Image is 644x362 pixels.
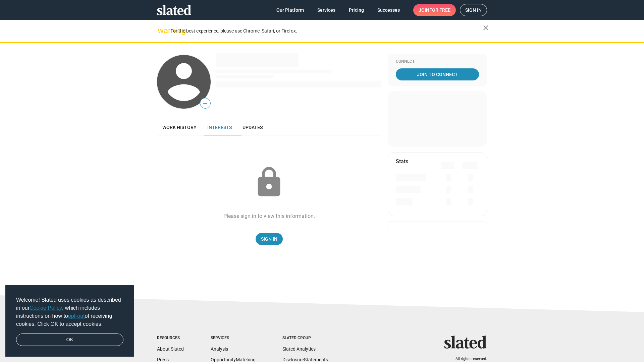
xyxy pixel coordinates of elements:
a: Successes [372,4,405,16]
span: Pricing [349,4,364,16]
span: Sign In [261,233,277,245]
a: dismiss cookie message [16,334,123,346]
a: Our Platform [271,4,309,16]
a: Updates [237,119,268,135]
span: for free [429,4,450,16]
a: Joinfor free [413,4,456,16]
a: Sign in [460,4,487,16]
span: — [200,99,210,108]
a: Slated Analytics [282,346,316,352]
div: For the best experience, please use Chrome, Safari, or Firefox. [170,26,483,36]
a: Services [312,4,341,16]
mat-card-title: Stats [396,158,408,165]
span: Our Platform [276,4,304,16]
a: About Slated [157,346,184,352]
span: Updates [243,125,263,130]
a: Cookie Policy [30,305,62,311]
a: Analysis [211,346,228,352]
a: Sign In [256,233,283,245]
a: Join To Connect [396,68,479,80]
span: Join [419,4,450,16]
a: opt-out [68,313,85,319]
a: Pricing [343,4,369,16]
div: Please sign in to view this information. [223,213,315,220]
mat-icon: lock [252,166,286,199]
span: Services [317,4,335,16]
mat-icon: close [482,24,490,32]
span: Sign in [465,4,482,16]
div: Connect [396,59,479,64]
div: Resources [157,336,184,341]
div: Slated Group [282,336,328,341]
a: Work history [157,119,202,135]
div: cookieconsent [5,285,134,357]
div: Services [211,336,256,341]
a: Interests [202,119,237,135]
span: Join To Connect [397,68,478,80]
span: Successes [377,4,400,16]
span: Interests [207,125,232,130]
mat-icon: warning [158,26,166,35]
span: Welcome! Slated uses cookies as described in our , which includes instructions on how to of recei... [16,296,123,328]
span: Work history [162,125,197,130]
